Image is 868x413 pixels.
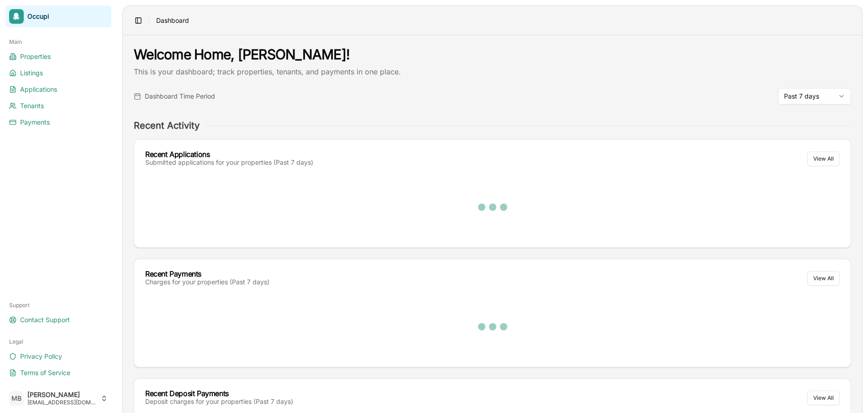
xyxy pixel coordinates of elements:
span: MB [9,391,24,406]
a: Contact Support [5,313,111,327]
span: Terms of Service [20,368,70,377]
div: Submitted applications for your properties (Past 7 days) [145,158,313,167]
div: Deposit charges for your properties (Past 7 days) [145,397,293,406]
div: Recent Applications [145,151,313,158]
a: Occupi [5,5,111,27]
span: Payments [20,118,50,127]
h2: Recent Activity [134,119,200,132]
span: Applications [20,85,57,94]
h1: Welcome Home, [PERSON_NAME]! [134,46,851,63]
div: Charges for your properties (Past 7 days) [145,277,269,287]
div: Recent Payments [145,270,269,277]
span: Occupi [27,12,108,21]
span: Dashboard Time Period [145,92,215,101]
a: Properties [5,49,111,64]
a: Payments [5,115,111,130]
span: Privacy Policy [20,352,62,361]
button: View All [807,271,840,286]
span: Tenants [20,101,44,110]
span: [PERSON_NAME] [27,391,97,399]
span: Properties [20,52,51,61]
button: MB[PERSON_NAME][EMAIL_ADDRESS][DOMAIN_NAME] [5,387,111,409]
div: Recent Deposit Payments [145,390,293,397]
a: Applications [5,82,111,97]
a: Terms of Service [5,366,111,380]
a: Tenants [5,99,111,113]
div: Main [5,35,111,49]
a: Privacy Policy [5,349,111,364]
button: View All [807,391,840,405]
p: This is your dashboard; track properties, tenants, and payments in one place. [134,66,851,77]
button: View All [807,152,840,166]
span: Listings [20,68,43,78]
span: Contact Support [20,315,70,324]
div: Support [5,298,111,313]
a: Listings [5,66,111,80]
div: Legal [5,335,111,349]
nav: breadcrumb [156,16,189,25]
span: Dashboard [156,16,189,25]
span: [EMAIL_ADDRESS][DOMAIN_NAME] [27,399,97,406]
